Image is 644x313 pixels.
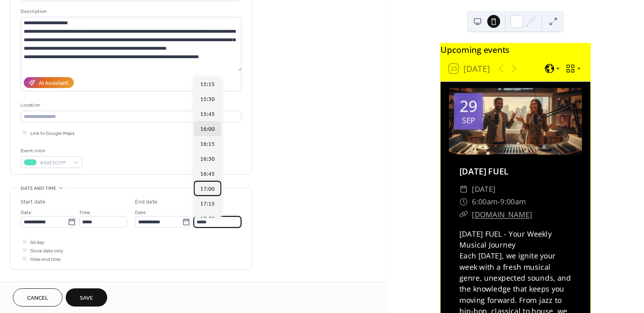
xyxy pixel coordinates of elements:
span: - [498,195,501,208]
button: Save [66,288,107,307]
span: Date [135,208,146,217]
div: ​ [459,195,468,208]
span: Show date only [30,247,63,255]
div: Start date [21,198,46,206]
div: 29 [459,99,477,114]
div: ​ [459,183,468,195]
div: ​ [459,208,468,221]
span: 15:30 [200,95,215,104]
span: All day [30,238,44,247]
div: Event color [21,147,81,155]
div: Description [21,7,240,16]
span: 17:15 [200,200,215,208]
div: AI Assistant [39,79,68,88]
span: #50E3C2FF [40,159,70,167]
span: Cancel [27,294,48,302]
span: 17:30 [200,215,215,223]
a: [DATE] FUEL [459,166,509,177]
span: 9:00am [500,195,526,208]
span: [DATE] [472,183,496,195]
span: 17:00 [200,185,215,193]
span: Recurring event [21,279,63,288]
span: 15:15 [200,80,215,89]
span: 15:45 [200,110,215,119]
div: Sep [462,116,475,124]
span: 6:00am [472,195,498,208]
span: 16:00 [200,125,215,134]
span: 16:45 [200,170,215,179]
div: Location [21,101,240,109]
span: Date [21,208,31,217]
a: [DOMAIN_NAME] [472,209,532,219]
span: 16:30 [200,155,215,164]
div: Upcoming events [440,43,590,56]
span: Hide end time [30,255,61,264]
span: Save [80,294,93,302]
button: Cancel [13,288,62,307]
span: 16:15 [200,140,215,149]
button: AI Assistant [24,77,74,88]
span: Date and time [21,184,56,193]
span: Link to Google Maps [30,129,75,138]
span: Time [193,208,205,217]
div: End date [135,198,158,206]
span: Time [79,208,90,217]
